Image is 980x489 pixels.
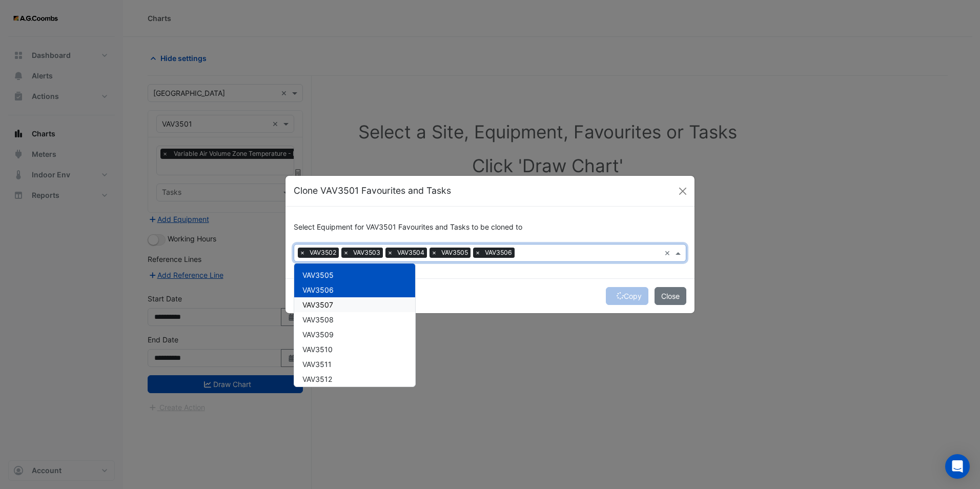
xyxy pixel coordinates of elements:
[302,286,334,294] span: VAV3506
[341,248,351,258] span: ×
[294,263,416,387] ng-dropdown-panel: Options list
[430,248,439,258] span: ×
[302,315,334,324] span: VAV3508
[302,256,334,264] span: VAV3504
[302,360,332,369] span: VAV3511
[945,454,970,479] div: Open Intercom Messenger
[482,248,515,258] span: VAV3506
[302,300,333,309] span: VAV3507
[294,223,686,232] h6: Select Equipment for VAV3501 Favourites and Tasks to be cloned to
[302,345,333,354] span: VAV3510
[302,271,334,279] span: VAV3505
[385,248,395,258] span: ×
[473,248,482,258] span: ×
[395,248,427,258] span: VAV3504
[664,248,673,258] span: Clear
[675,184,690,199] button: Close
[302,375,332,383] span: VAV3512
[439,248,471,258] span: VAV3505
[655,287,686,305] button: Close
[351,248,383,258] span: VAV3503
[307,248,339,258] span: VAV3502
[302,330,334,339] span: VAV3509
[298,248,307,258] span: ×
[294,184,451,197] h5: Clone VAV3501 Favourites and Tasks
